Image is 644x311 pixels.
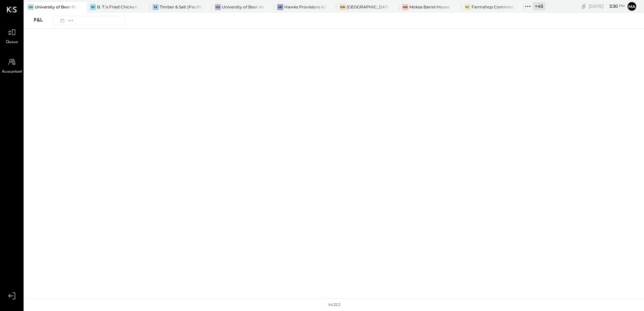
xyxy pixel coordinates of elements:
div: Farmshop Commissary [472,4,513,10]
div: B. T.'s Fried Chicken [97,4,137,10]
div: BT [90,4,96,10]
div: [DATE] [589,3,625,9]
div: Hawks Provisions & Public House [284,4,326,10]
div: University of Beer Roseville [35,4,76,10]
div: Moksa Barrel House [409,4,450,10]
div: T& [153,4,159,10]
a: Queue [0,26,23,45]
button: Ma [626,1,637,12]
div: GW [340,4,346,10]
div: Timber & Salt (Pacific Dining CA1 LLC) [160,4,201,10]
div: MB [402,4,408,10]
div: FC [464,4,471,10]
span: Accountant [2,69,22,75]
div: Uo [215,4,221,10]
div: HP [277,4,283,10]
div: P&L [34,15,50,26]
div: Uo [28,4,34,10]
div: v 4.32.3 [328,302,340,308]
span: Queue [6,39,18,45]
div: [GEOGRAPHIC_DATA] [347,4,388,10]
a: Accountant [0,56,23,75]
div: copy link [580,3,587,10]
div: + 45 [533,2,545,10]
div: University of Beer Vacaville [222,4,264,10]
